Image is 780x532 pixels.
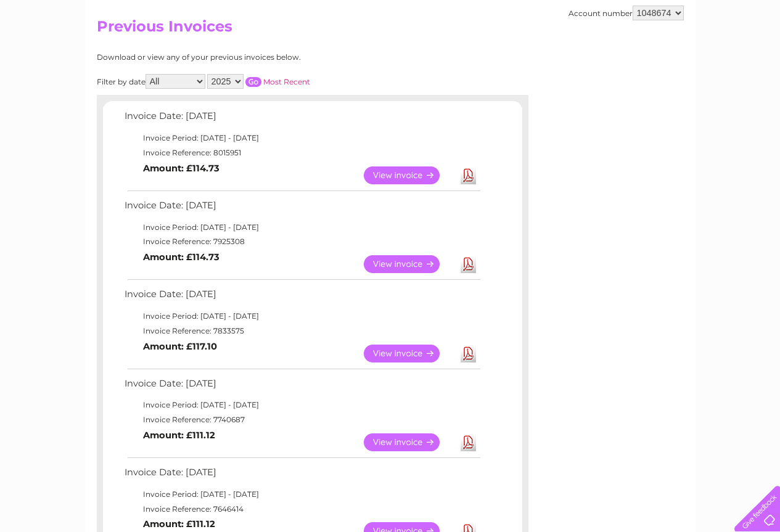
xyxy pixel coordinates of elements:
[97,18,684,41] h2: Previous Invoices
[143,341,217,352] b: Amount: £117.10
[263,77,310,86] a: Most Recent
[121,108,482,131] td: Invoice Date: [DATE]
[121,131,482,145] td: Invoice Period: [DATE] - [DATE]
[99,7,682,60] div: Clear Business is a trading name of Verastar Limited (registered in [GEOGRAPHIC_DATA] No. 3667643...
[121,412,482,427] td: Invoice Reference: 7740687
[461,433,476,451] a: Download
[121,234,482,249] td: Invoice Reference: 7925308
[97,53,421,62] div: Download or view any of your previous invoices below.
[121,197,482,220] td: Invoice Date: [DATE]
[121,398,482,412] td: Invoice Period: [DATE] - [DATE]
[461,255,476,273] a: Download
[121,375,482,398] td: Invoice Date: [DATE]
[673,52,691,62] a: Blog
[698,52,728,62] a: Contact
[739,52,768,62] a: Log out
[364,166,454,184] a: View
[548,6,633,22] a: 0333 014 3131
[461,166,476,184] a: Download
[364,255,454,273] a: View
[143,252,220,263] b: Amount: £114.73
[563,52,586,62] a: Water
[143,430,215,441] b: Amount: £111.12
[121,502,482,517] td: Invoice Reference: 7646414
[461,345,476,362] a: Download
[121,220,482,235] td: Invoice Period: [DATE] - [DATE]
[121,309,482,324] td: Invoice Period: [DATE] - [DATE]
[27,32,90,70] img: logo.png
[569,6,684,20] div: Account number
[143,163,220,174] b: Amount: £114.73
[594,52,621,62] a: Energy
[121,145,482,160] td: Invoice Reference: 8015951
[121,324,482,338] td: Invoice Reference: 7833575
[628,52,665,62] a: Telecoms
[121,487,482,502] td: Invoice Period: [DATE] - [DATE]
[121,464,482,487] td: Invoice Date: [DATE]
[97,74,421,89] div: Filter by date
[143,518,215,530] b: Amount: £111.12
[364,345,454,362] a: View
[121,286,482,309] td: Invoice Date: [DATE]
[364,433,454,451] a: View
